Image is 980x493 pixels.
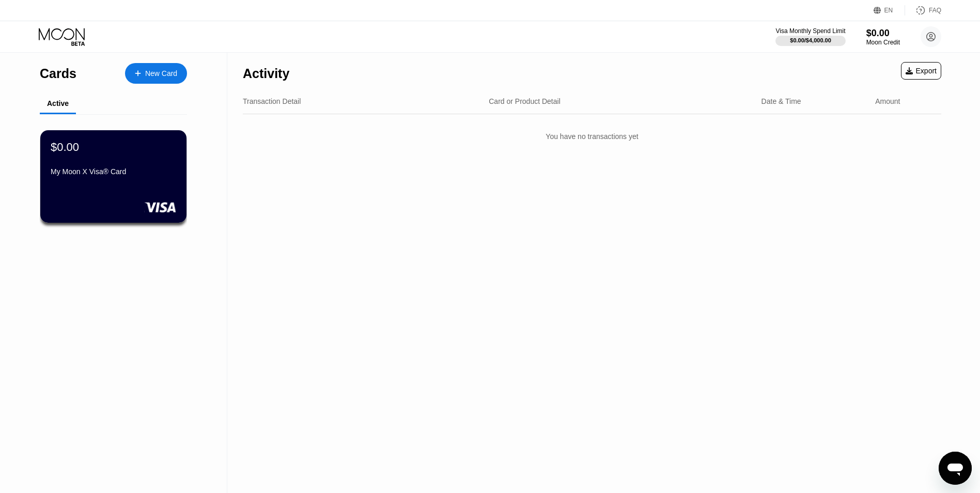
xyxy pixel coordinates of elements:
div: New Card [125,63,187,84]
div: Amount [875,97,900,105]
div: $0.00My Moon X Visa® Card [40,130,186,223]
div: Visa Monthly Spend Limit [775,27,845,35]
div: $0.00 [51,141,79,154]
div: Activity [243,66,289,81]
div: Active [47,99,69,107]
div: New Card [145,69,177,78]
div: My Moon X Visa® Card [51,167,176,176]
div: Card or Product Detail [489,97,561,105]
div: Transaction Detail [243,97,301,105]
div: FAQ [905,5,941,16]
div: FAQ [929,7,941,14]
div: EN [884,7,893,14]
div: Date & Time [761,97,801,105]
iframe: Button to launch messaging window [939,452,972,485]
div: Moon Credit [866,39,900,46]
div: $0.00 / $4,000.00 [790,37,831,43]
div: Export [901,62,941,80]
div: Export [906,67,937,75]
div: You have no transactions yet [243,122,941,151]
div: Cards [40,66,76,81]
div: Visa Monthly Spend Limit$0.00/$4,000.00 [775,27,845,46]
div: EN [874,5,905,16]
div: $0.00Moon Credit [866,28,900,46]
div: $0.00 [866,28,900,39]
